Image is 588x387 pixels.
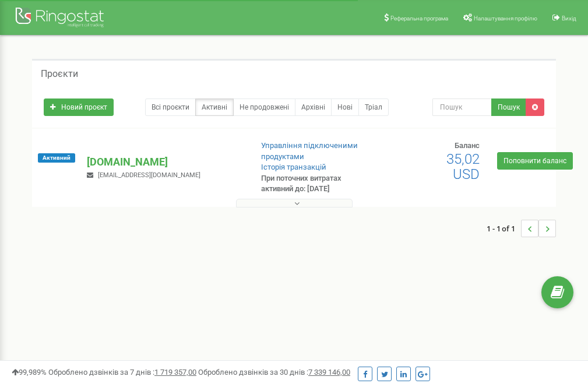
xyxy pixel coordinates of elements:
a: Архівні [295,98,332,116]
span: [EMAIL_ADDRESS][DOMAIN_NAME] [98,171,200,179]
span: Активний [38,153,75,163]
a: Не продовжені [233,98,295,116]
a: Нові [331,98,359,116]
h5: Проєкти [41,69,78,79]
p: [DOMAIN_NAME] [87,154,242,170]
span: Баланс [455,141,480,150]
span: 99,989% [12,368,47,377]
span: 35,02 USD [446,151,480,182]
a: Поповнити баланс [497,152,573,170]
nav: ... [487,208,556,249]
p: При поточних витратах активний до: [DATE] [261,173,373,195]
span: Вихід [562,15,576,22]
u: 1 719 357,00 [154,368,196,377]
span: 1 - 1 of 1 [487,220,521,237]
input: Пошук [432,98,492,116]
span: Оброблено дзвінків за 30 днів : [198,368,350,377]
a: Тріал [358,98,389,116]
u: 7 339 146,00 [308,368,350,377]
span: Реферальна програма [390,15,448,22]
a: Новий проєкт [44,98,114,116]
a: Історія транзакцій [261,163,326,171]
span: Оброблено дзвінків за 7 днів : [48,368,196,377]
a: Управління підключеними продуктами [261,141,358,161]
button: Пошук [491,98,526,116]
span: Налаштування профілю [474,15,537,22]
a: Активні [195,98,234,116]
a: Всі проєкти [145,98,196,116]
